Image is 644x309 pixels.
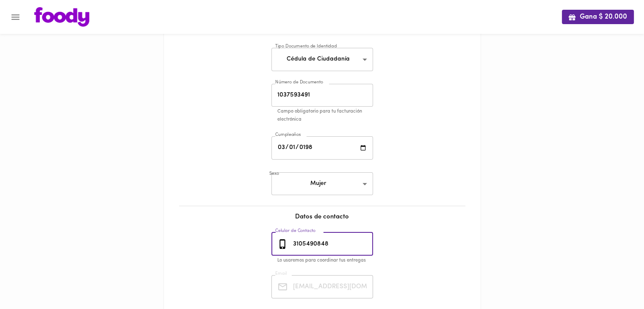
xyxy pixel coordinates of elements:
input: Tu Email [291,275,373,298]
button: Menu [5,7,26,28]
input: 3010000000 [291,232,373,256]
div: Datos de contacto [172,212,472,230]
span: Gana $ 20.000 [569,13,627,21]
input: Número de Documento [271,84,373,107]
p: Lo usaremos para coordinar tus entregas [277,257,379,265]
button: Gana $ 20.000 [562,10,634,24]
label: Sexo [269,171,279,177]
div: Cédula de Ciudadanía [271,48,373,71]
div: Mujer [271,172,373,196]
img: logo.png [34,7,89,27]
p: Campo obligatorio para tu facturación electrónica [277,108,379,124]
iframe: Messagebird Livechat Widget [595,260,636,301]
